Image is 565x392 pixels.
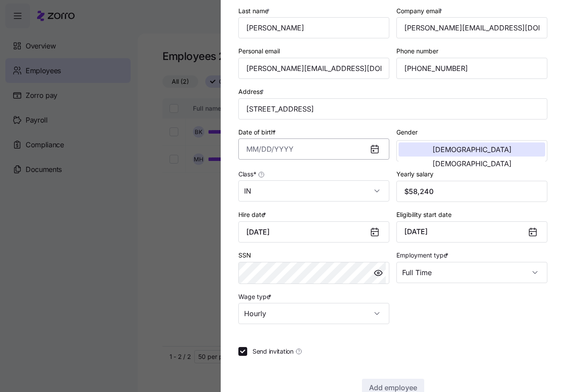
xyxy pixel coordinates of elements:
[396,250,450,260] label: Employment type
[238,17,389,38] input: Last name
[238,46,280,56] label: Personal email
[252,347,294,356] span: Send invitation
[396,17,547,38] input: Company email
[238,250,251,260] label: SSN
[396,221,547,243] button: [DATE]
[396,181,547,202] input: Yearly salary
[238,303,389,324] input: Select wage type
[238,170,256,179] span: Class *
[238,127,278,137] label: Date of birth
[238,98,547,119] input: Address
[396,6,444,16] label: Company email
[238,58,389,79] input: Personal email
[396,210,452,220] label: Eligibility start date
[433,146,512,153] span: [DEMOGRAPHIC_DATA]
[238,87,266,97] label: Address
[238,6,271,16] label: Last name
[396,58,547,79] input: Phone number
[433,160,512,167] span: [DEMOGRAPHIC_DATA]
[396,127,418,137] label: Gender
[238,180,389,202] input: Class
[238,221,389,243] input: MM/DD/YYYY
[238,210,268,220] label: Hire date
[396,169,433,179] label: Yearly salary
[396,46,438,56] label: Phone number
[396,262,547,283] input: Select employment type
[238,138,389,160] input: MM/DD/YYYY
[238,292,273,302] label: Wage type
